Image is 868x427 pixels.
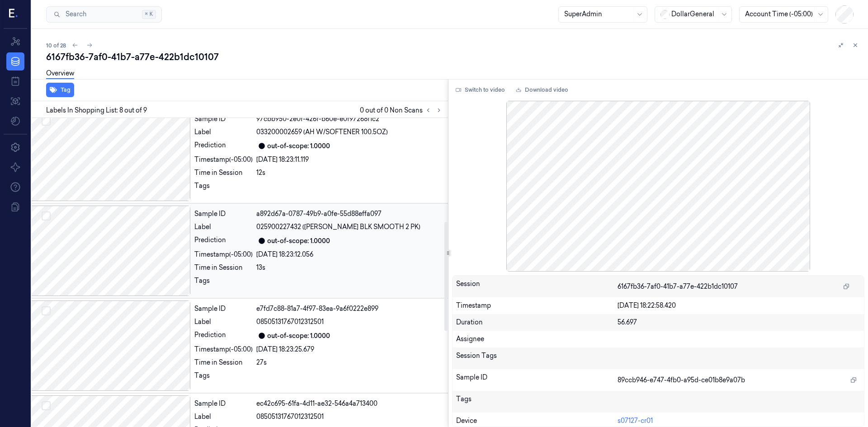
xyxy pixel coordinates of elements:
div: out-of-scope: 1.0000 [267,236,330,246]
div: Sample ID [194,399,253,408]
div: [DATE] 18:22:58.420 [618,301,860,310]
div: 6167fb36-7af0-41b7-a77e-422b1dc10107 [46,51,861,63]
div: Sample ID [194,209,253,219]
div: Prediction [194,235,253,246]
span: 033200002659 (AH W/SOFTENER 100.5OZ) [256,127,388,137]
div: out-of-scope: 1.0000 [267,141,330,151]
div: 56.697 [618,318,860,327]
a: s07127-cr01 [618,417,653,425]
div: Tags [194,371,253,385]
div: Prediction [194,330,253,341]
div: Tags [194,276,253,291]
span: 08505131767012312501 [256,412,324,422]
div: Time in Session [194,263,253,272]
div: Time in Session [194,168,253,178]
span: 89ccb946-e747-4fb0-a95d-ce01b8e9a07b [618,375,745,385]
div: Tags [456,394,618,409]
button: Tag [46,83,74,97]
div: Assignee [456,334,861,344]
button: Select row [42,211,51,221]
span: 025900227432 ([PERSON_NAME] BLK SMOOTH 2 PK) [256,222,420,232]
div: Label [194,127,253,137]
div: Timestamp (-05:00) [194,250,253,259]
div: Session [456,279,618,294]
div: out-of-scope: 1.0000 [267,331,330,341]
div: Duration [456,318,618,327]
span: Search [62,9,86,19]
span: 08505131767012312501 [256,317,324,327]
button: Select row [42,306,51,315]
span: 10 of 28 [46,42,66,49]
button: Search⌘K [46,6,162,23]
div: Label [194,222,253,232]
div: Session Tags [456,351,618,366]
div: Sample ID [456,373,618,387]
button: Switch to video [452,83,509,97]
div: Label [194,412,253,422]
span: Labels In Shopping List: 8 out of 9 [46,106,147,115]
span: 6167fb36-7af0-41b7-a77e-422b1dc10107 [618,282,738,291]
button: Select row [42,401,51,410]
div: Prediction [194,141,253,151]
button: Select row [42,117,51,126]
div: Label [194,317,253,327]
span: 0 out of 0 Non Scans [360,105,444,116]
a: Download video [512,83,572,97]
div: Timestamp (-05:00) [194,345,253,354]
div: Sample ID [194,304,253,314]
div: Timestamp (-05:00) [194,155,253,164]
div: Sample ID [194,114,253,124]
a: Overview [46,69,74,79]
div: Device [456,416,618,426]
div: Tags [194,181,253,196]
div: Time in Session [194,358,253,367]
div: Timestamp [456,301,618,310]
